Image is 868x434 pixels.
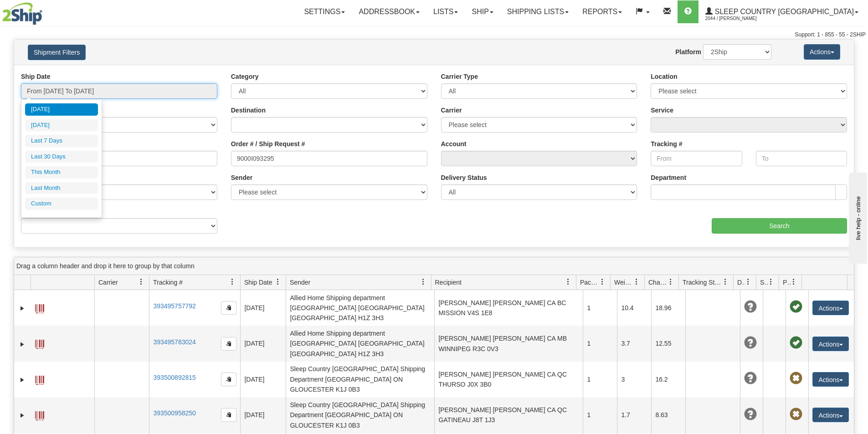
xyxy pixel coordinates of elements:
a: 393500958250 [153,409,195,417]
label: Service [651,106,673,115]
td: [PERSON_NAME] [PERSON_NAME] CA MB WINNIPEG R3C 0V3 [434,326,583,361]
img: logo2044.jpg [2,2,42,25]
td: 3.7 [617,326,651,361]
button: Actions [804,44,840,60]
a: Pickup Status filter column settings [786,274,801,290]
img: 2 - FedEx Express® [98,373,138,385]
li: Last 30 Days [25,151,98,163]
a: Expand [18,340,27,349]
a: Shipment Issues filter column settings [763,274,779,290]
li: [DATE] [25,119,98,132]
li: Last Month [25,182,98,194]
img: 2 - FedEx Express® [98,409,138,421]
td: 1 [583,290,617,326]
td: 12.55 [651,326,685,361]
input: To [756,151,847,166]
label: Tracking # [651,139,682,148]
label: Sender [231,173,252,182]
td: 1.7 [617,397,651,433]
label: Carrier Type [441,72,478,81]
span: Pickup Successfully created [790,301,802,313]
a: Carrier filter column settings [134,274,149,290]
a: Expand [18,411,27,420]
a: Packages filter column settings [595,274,610,290]
td: 1 [583,397,617,433]
td: [DATE] [240,362,286,397]
span: Tracking Status [683,278,722,287]
span: Unknown [744,337,757,349]
li: This Month [25,166,98,179]
button: Copy to clipboard [221,301,236,315]
li: Custom [25,198,98,210]
label: Ship Date [21,72,51,81]
li: Last 7 Days [25,135,98,147]
span: Tracking # [153,278,183,287]
td: Sleep Country [GEOGRAPHIC_DATA] Shipping Department [GEOGRAPHIC_DATA] ON GLOUCESTER K1J 0B3 [286,362,434,397]
span: Delivery Status [737,278,745,287]
span: Pickup Successfully created [790,337,802,349]
li: [DATE] [25,103,98,116]
button: Actions [812,372,849,387]
span: Unknown [744,301,757,313]
input: From [651,151,742,166]
a: Settings [297,0,352,23]
td: 1 [583,326,617,361]
a: Ship Date filter column settings [270,274,286,290]
span: Ship Date [244,278,272,287]
label: Department [651,173,686,182]
a: Label [35,372,44,386]
td: [DATE] [240,326,286,361]
label: Location [651,72,677,81]
label: Category [231,72,259,81]
a: Tracking Status filter column settings [718,274,733,290]
label: Delivery Status [441,173,487,182]
td: [PERSON_NAME] [PERSON_NAME] CA QC THURSO J0X 3B0 [434,362,583,397]
a: Label [35,407,44,422]
label: Account [441,139,467,148]
button: Actions [812,408,849,422]
label: Order # / Ship Request # [231,139,305,148]
td: 18.96 [651,290,685,326]
a: Ship [465,0,500,23]
a: Tracking # filter column settings [225,274,240,290]
img: 2 - FedEx Express® [98,338,138,349]
button: Shipment Filters [28,45,86,60]
a: Charge filter column settings [663,274,678,290]
iframe: chat widget [847,170,867,263]
span: Pickup Not Assigned [790,408,802,421]
td: Sleep Country [GEOGRAPHIC_DATA] Shipping Department [GEOGRAPHIC_DATA] ON GLOUCESTER K1J 0B3 [286,397,434,433]
a: Expand [18,304,27,313]
a: Sleep Country [GEOGRAPHIC_DATA] 2044 / [PERSON_NAME] [699,0,865,23]
label: Platform [675,47,701,56]
td: Allied Home Shipping department [GEOGRAPHIC_DATA] [GEOGRAPHIC_DATA] [GEOGRAPHIC_DATA] H1Z 3H3 [286,290,434,326]
span: Unknown [744,372,757,385]
button: Copy to clipboard [221,337,236,351]
a: Recipient filter column settings [560,274,576,290]
div: grid grouping header [14,257,854,275]
span: Weight [614,278,633,287]
span: 2044 / [PERSON_NAME] [705,14,774,23]
td: [DATE] [240,397,286,433]
img: 2 - FedEx Express® [98,302,138,314]
button: Actions [812,337,849,351]
span: Pickup Status [783,278,791,287]
td: 3 [617,362,651,397]
td: 8.63 [651,397,685,433]
span: Packages [580,278,599,287]
span: Charge [648,278,668,287]
a: 393495783024 [153,338,195,346]
span: Sleep Country [GEOGRAPHIC_DATA] [713,8,854,15]
span: Recipient [435,278,462,287]
a: 393500892815 [153,374,195,381]
span: Shipment Issues [760,278,768,287]
td: [DATE] [240,290,286,326]
label: Destination [231,106,266,115]
a: Expand [18,375,27,384]
span: Unknown [744,408,757,421]
a: Lists [426,0,465,23]
label: Carrier [441,106,462,115]
td: [PERSON_NAME] [PERSON_NAME] CA BC MISSION V4S 1E8 [434,290,583,326]
input: Search [712,218,847,234]
span: Carrier [98,278,118,287]
td: 16.2 [651,362,685,397]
